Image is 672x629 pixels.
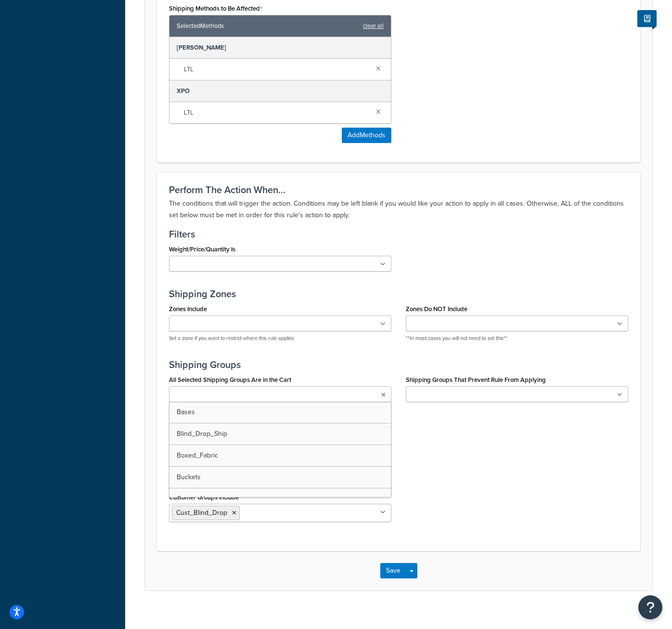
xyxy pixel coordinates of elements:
[169,5,262,13] label: Shipping Methods to Be Affected
[169,229,628,239] h3: Filters
[169,288,628,299] h3: Shipping Zones
[184,63,368,76] span: LTL
[176,508,227,518] span: Cust_Blind_Drop
[169,423,391,445] a: Blind_Drop_Ship
[177,19,358,33] span: Selected Methods
[380,563,406,578] button: Save
[637,10,657,27] button: Show Help Docs
[406,305,467,313] label: Zones Do NOT Include
[169,335,391,342] p: Set a zone if you want to restrict where this rule applies
[177,429,227,439] span: Blind_Drop_Ship
[169,359,628,370] h3: Shipping Groups
[169,184,628,195] h3: Perform The Action When...
[169,37,391,59] div: [PERSON_NAME]
[184,106,368,119] span: LTL
[169,488,391,510] a: Carpet_Narrow
[169,477,628,487] h3: Customer Groups
[406,376,546,383] label: Shipping Groups That Prevent Rule From Applying
[177,472,201,482] span: Buckets
[177,407,195,417] span: Bases
[177,494,222,504] span: Carpet_Narrow
[169,305,207,313] label: Zones Include
[169,494,239,501] label: Customer Groups Include
[169,445,391,466] a: Boxed_Fabric
[169,80,391,102] div: XPO
[406,335,628,342] p: **In most cases you will not need to set this**
[363,19,384,33] a: clear all
[169,198,628,221] p: The conditions that will trigger the action. Conditions may be left blank if you would like your ...
[177,450,218,460] span: Boxed_Fabric
[169,402,391,423] a: Bases
[169,376,291,383] label: All Selected Shipping Groups Are in the Cart
[342,128,391,143] button: AddMethods
[169,246,235,253] label: Weight/Price/Quantity Is
[169,467,391,488] a: Buckets
[638,595,662,619] button: Open Resource Center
